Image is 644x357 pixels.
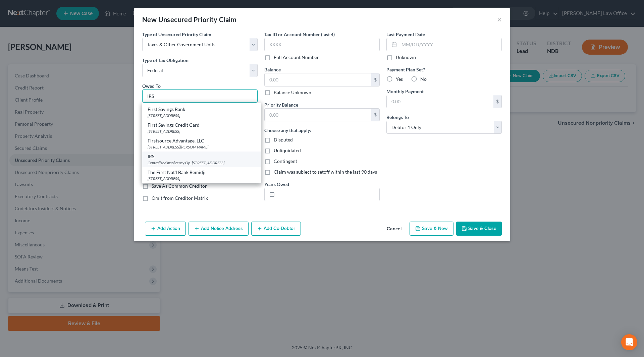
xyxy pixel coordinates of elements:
div: $ [493,95,501,108]
button: Save & Close [456,222,502,236]
input: 0.00 [265,109,371,121]
label: Balance [264,66,281,73]
div: First Savings Credit Card [148,122,256,128]
span: Claim was subject to setoff within the last 90 days [274,169,377,175]
label: Tax ID or Account Number (last 4) [264,31,335,38]
input: MM/DD/YYYY [399,38,501,51]
span: Yes [396,76,403,82]
button: Cancel [381,222,407,236]
input: 0.00 [387,95,493,108]
span: No [420,76,427,82]
label: Priority Balance [264,101,298,108]
div: [STREET_ADDRESS] [148,113,256,118]
span: Type of Unsecured Priority Claim [142,32,211,37]
button: Save & New [410,222,453,236]
label: Balance Unknown [274,89,311,96]
span: Disputed [274,137,293,142]
input: 0.00 [265,73,371,86]
span: Unliquidated [274,147,301,153]
div: [STREET_ADDRESS] [148,128,256,134]
span: Belongs To [386,114,409,120]
label: Last Payment Date [386,31,425,38]
span: Type of Tax Obligation [142,57,189,63]
input: XXXX [264,38,380,51]
label: Choose any that apply: [264,127,311,134]
button: Add Action [145,222,186,236]
div: [STREET_ADDRESS] [148,176,256,181]
button: × [497,15,502,23]
input: Search creditor by name... [142,90,258,103]
div: $ [371,109,379,121]
div: New Unsecured Priority Claim [142,15,236,24]
div: $ [371,73,379,86]
div: Centralized Insolvency Op. [STREET_ADDRESS] [148,160,256,166]
div: [STREET_ADDRESS][PERSON_NAME] [148,144,256,150]
label: Unknown [396,54,416,61]
label: Monthly Payment [386,88,424,95]
label: Full Account Number [274,54,319,61]
div: First Savings Bank [148,106,256,113]
div: Firstsource Advantage, LLC [148,137,256,144]
div: IRS [148,153,256,160]
button: Add Notice Address [189,222,249,236]
div: The First Nat'l Bank Bemidji [148,169,256,176]
label: Payment Plan Set? [386,66,502,73]
span: Owed To [142,83,161,89]
label: Years Owed [264,181,289,188]
div: Open Intercom Messenger [621,334,637,350]
input: -- [277,188,379,201]
span: Contingent [274,158,297,164]
label: Save As Common Creditor [152,183,207,189]
button: Add Co-Debtor [251,222,301,236]
span: Omit from Creditor Matrix [152,195,208,201]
